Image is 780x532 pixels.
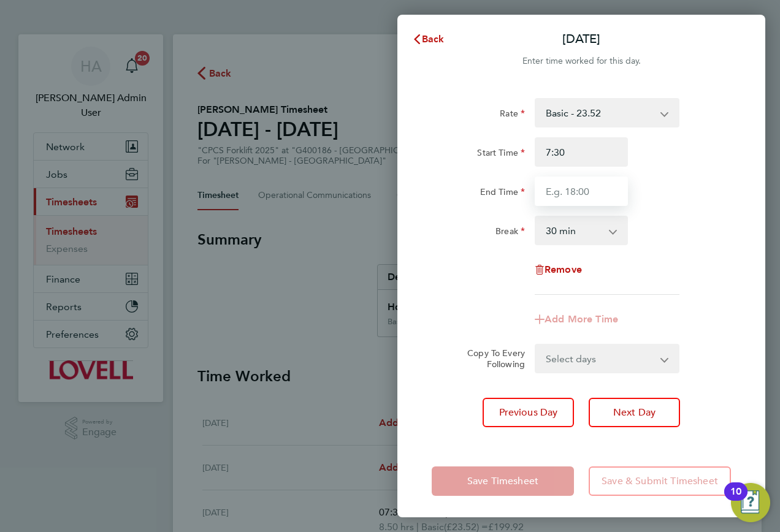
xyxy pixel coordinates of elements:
[535,137,628,167] input: E.g. 08:00
[730,492,741,507] div: 10
[535,177,628,206] input: E.g. 18:00
[483,398,574,427] button: Previous Day
[457,348,525,370] label: Copy To Every Following
[589,398,680,427] button: Next Day
[397,54,765,69] div: Enter time worked for this day.
[562,31,600,48] p: [DATE]
[480,186,525,201] label: End Time
[422,33,445,45] span: Back
[400,27,457,51] button: Back
[495,226,525,240] label: Break
[500,108,525,123] label: Rate
[613,406,656,419] span: Next Day
[535,265,582,275] button: Remove
[477,147,525,162] label: Start Time
[499,406,558,419] span: Previous Day
[731,483,770,522] button: Open Resource Center, 10 new notifications
[545,264,582,275] span: Remove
